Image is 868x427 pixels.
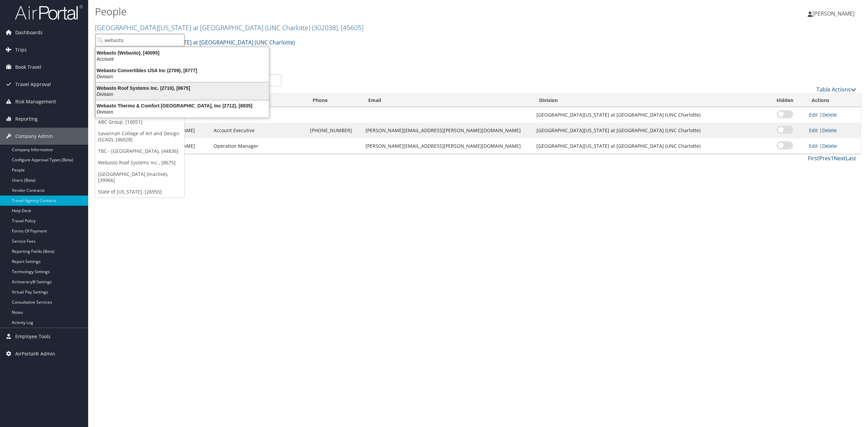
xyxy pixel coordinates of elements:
[809,111,818,118] a: Edit
[809,143,818,149] a: Edit
[95,128,184,145] a: Savannah College of Art and Design (SCAD), [46028]
[95,34,184,46] input: Search Accounts
[92,91,273,97] div: Division
[533,138,764,154] td: [GEOGRAPHIC_DATA][US_STATE] at [GEOGRAPHIC_DATA] (UNC Charlotte)
[822,111,837,118] a: Delete
[816,86,856,93] a: Table Actions
[806,138,861,154] td: |
[362,94,533,107] th: Email: activate to sort column ascending
[95,145,184,157] a: TBC - [GEOGRAPHIC_DATA], [44836]
[95,157,184,168] a: Webasto Roof Systems Inc., [8675]
[95,116,184,128] a: ABC Group, [10051]
[92,56,273,62] div: Account
[95,168,184,186] a: [GEOGRAPHIC_DATA] (Inactive), [39966]
[808,155,819,162] a: First
[806,94,861,107] th: Actions
[307,123,362,138] td: [PHONE_NUMBER]
[92,85,273,91] div: Webasto Roof Systems Inc. (2710), [8675]
[834,155,846,162] a: Next
[808,3,861,24] a: [PERSON_NAME]
[92,103,273,109] div: Webasto Thermo & Comfort [GEOGRAPHIC_DATA], Inc (2712), [8835]
[92,50,273,56] div: Webasto (Webasto), [40095]
[831,155,834,162] a: 1
[15,328,51,345] span: Employee Tools
[95,186,184,198] a: State of [US_STATE], [26955]
[15,345,55,362] span: AirPortal® Admin
[100,154,281,166] div: 1 to 3 of records
[92,109,273,115] div: Division
[92,74,273,80] div: Division
[806,107,861,123] td: |
[362,123,533,138] td: [PERSON_NAME][EMAIL_ADDRESS][PERSON_NAME][DOMAIN_NAME]
[307,94,362,107] th: Phone
[210,123,306,138] td: Account Executive
[210,138,306,154] td: Operation Manager
[15,110,38,127] span: Reporting
[764,94,805,107] th: Hidden: activate to sort column ascending
[15,59,41,76] span: Book Travel
[95,4,606,19] h1: People
[812,10,854,17] span: [PERSON_NAME]
[533,94,764,107] th: Division: activate to sort column ascending
[338,23,363,32] span: , [ 45605 ]
[819,155,831,162] a: Prev
[809,127,818,134] a: Edit
[533,107,764,123] td: [GEOGRAPHIC_DATA][US_STATE] at [GEOGRAPHIC_DATA] (UNC Charlotte)
[15,76,51,93] span: Travel Approval
[533,123,764,138] td: [GEOGRAPHIC_DATA][US_STATE] at [GEOGRAPHIC_DATA] (UNC Charlotte)
[15,4,83,20] img: airportal-logo.png
[822,127,837,134] a: Delete
[15,93,56,110] span: Risk Management
[846,155,856,162] a: Last
[95,23,363,32] a: [GEOGRAPHIC_DATA][US_STATE] at [GEOGRAPHIC_DATA] (UNC Charlotte)
[15,41,27,58] span: Trips
[104,36,295,49] a: [GEOGRAPHIC_DATA][US_STATE] at [GEOGRAPHIC_DATA] (UNC Charlotte)
[15,128,53,145] span: Company Admin
[15,24,43,41] span: Dashboards
[362,138,533,154] td: [PERSON_NAME][EMAIL_ADDRESS][PERSON_NAME][DOMAIN_NAME]
[806,123,861,138] td: |
[312,23,338,32] span: ( 302038 )
[822,143,837,149] a: Delete
[92,67,273,74] div: Webasto Convertibles USA Inc (2709), [8777]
